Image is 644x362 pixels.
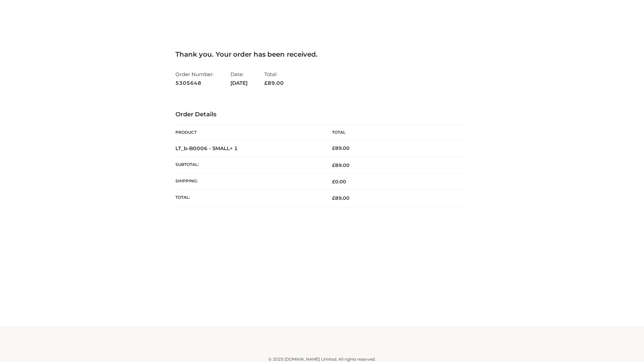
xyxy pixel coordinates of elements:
[230,79,248,87] strong: [DATE]
[332,162,350,168] span: 89.00
[175,79,214,87] strong: 5305648
[175,174,322,190] th: Shipping:
[175,145,238,152] strong: LT_b-B0006 - SMALL
[175,50,469,58] h3: Thank you. Your order has been received.
[264,68,284,89] li: Total:
[175,157,322,173] th: Subtotal:
[175,125,322,140] th: Product
[332,179,346,185] bdi: 0.00
[332,195,335,201] span: £
[332,162,335,168] span: £
[230,68,248,89] li: Date:
[332,195,350,201] span: 89.00
[332,145,350,151] bdi: 89.00
[332,145,335,151] span: £
[264,80,268,86] span: £
[322,125,469,140] th: Total
[175,190,322,206] th: Total:
[230,145,238,152] strong: × 1
[264,80,284,86] span: 89.00
[332,179,335,185] span: £
[175,68,214,89] li: Order Number:
[175,111,469,118] h3: Order Details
